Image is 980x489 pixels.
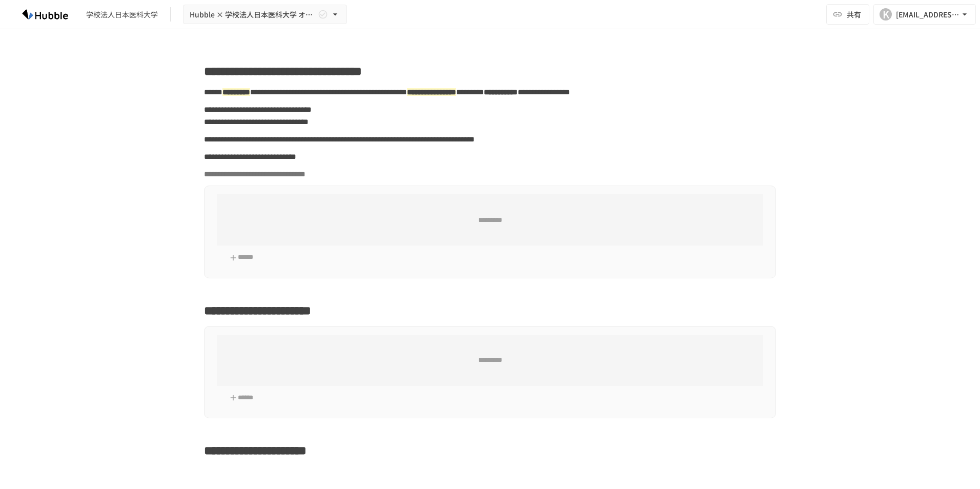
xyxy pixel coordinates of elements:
img: HzDRNkGCf7KYO4GfwKnzITak6oVsp5RHeZBEM1dQFiQ [12,6,78,23]
button: Hubble × 学校法人日本医科大学 オンボーディングプロジェクト [183,5,347,25]
div: K [880,8,892,21]
div: 学校法人日本医科大学 [86,9,158,20]
button: K[EMAIL_ADDRESS][PERSON_NAME][DOMAIN_NAME] [873,4,976,25]
span: 共有 [847,9,861,20]
button: 共有 [826,4,869,25]
span: Hubble × 学校法人日本医科大学 オンボーディングプロジェクト [190,8,316,21]
div: [EMAIL_ADDRESS][PERSON_NAME][DOMAIN_NAME] [896,8,959,21]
